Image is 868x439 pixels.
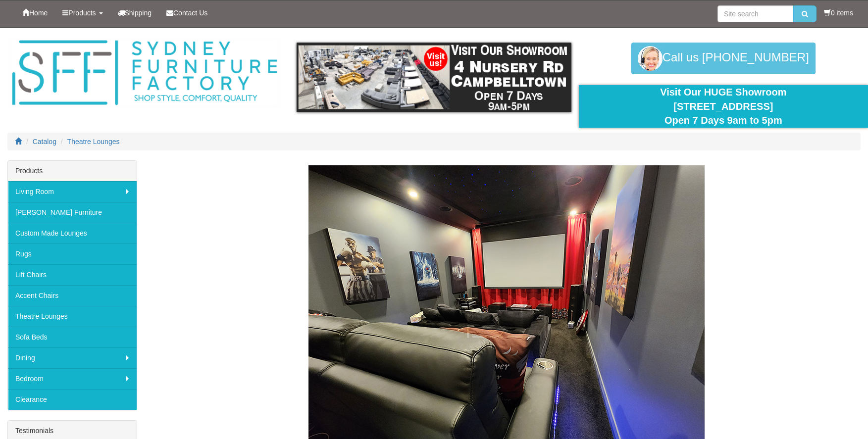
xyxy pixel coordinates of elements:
a: Catalog [33,138,56,146]
a: Shipping [110,0,159,25]
a: [PERSON_NAME] Furniture [8,202,137,223]
span: Home [29,9,48,17]
a: Contact Us [159,0,215,25]
a: Dining [8,347,137,368]
img: Sydney Furniture Factory [7,38,282,108]
a: Sofa Beds [8,327,137,347]
span: Contact Us [173,9,207,17]
a: Theatre Lounges [8,306,137,327]
a: Clearance [8,389,137,410]
input: Site search [717,5,793,22]
a: Home [15,0,55,25]
a: Lift Chairs [8,264,137,285]
div: Visit Our HUGE Showroom [STREET_ADDRESS] Open 7 Days 9am to 5pm [586,85,861,128]
a: Rugs [8,244,137,264]
span: Products [68,9,96,17]
a: Accent Chairs [8,285,137,306]
a: Products [55,0,110,25]
a: Theatre Lounges [67,138,120,146]
div: Products [8,161,137,181]
span: Shipping [125,9,152,17]
img: showroom.gif [297,43,571,112]
li: 0 items [824,8,853,18]
a: Bedroom [8,368,137,389]
a: Custom Made Lounges [8,223,137,244]
a: Living Room [8,181,137,202]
